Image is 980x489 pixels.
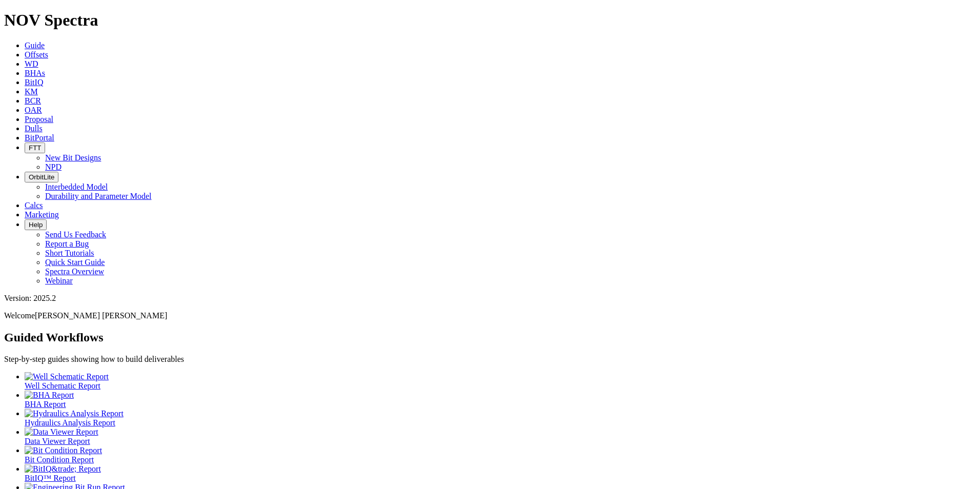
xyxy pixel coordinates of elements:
a: Send Us Feedback [45,230,106,239]
a: Data Viewer Report Data Viewer Report [25,427,976,445]
a: Webinar [45,276,73,285]
a: BHAs [25,69,45,77]
img: Data Viewer Report [25,427,98,437]
span: [PERSON_NAME] [PERSON_NAME] [35,311,167,320]
span: BHA Report [25,400,66,409]
span: Data Viewer Report [25,437,90,445]
a: Durability and Parameter Model [45,192,152,200]
a: KM [25,87,38,96]
button: OrbitLite [25,172,58,182]
a: Short Tutorials [45,249,94,257]
a: Interbedded Model [45,182,108,191]
span: BitIQ™ Report [25,474,76,482]
a: Guide [25,41,45,50]
a: Offsets [25,50,48,59]
h2: Guided Workflows [4,331,976,344]
a: BitIQ&trade; Report BitIQ™ Report [25,464,976,482]
a: BCR [25,96,41,105]
a: Hydraulics Analysis Report Hydraulics Analysis Report [25,409,976,427]
a: Bit Condition Report Bit Condition Report [25,446,976,464]
span: Help [29,221,43,229]
a: BitPortal [25,133,54,142]
a: Calcs [25,201,43,210]
a: NPD [45,162,62,171]
a: OAR [25,106,42,114]
img: Well Schematic Report [25,372,109,381]
a: Proposal [25,115,53,124]
span: OrbitLite [29,173,54,181]
a: Report a Bug [45,239,89,248]
span: Well Schematic Report [25,381,100,390]
span: Bit Condition Report [25,455,94,464]
img: Bit Condition Report [25,446,102,455]
a: WD [25,59,38,68]
a: Well Schematic Report Well Schematic Report [25,372,976,390]
p: Welcome [4,311,976,320]
p: Step-by-step guides showing how to build deliverables [4,355,976,364]
button: Help [25,219,47,230]
a: New Bit Designs [45,153,101,162]
a: Marketing [25,210,59,219]
a: Quick Start Guide [45,258,105,267]
h1: NOV Spectra [4,11,976,30]
span: Hydraulics Analysis Report [25,418,115,427]
a: BitIQ [25,78,43,87]
img: Hydraulics Analysis Report [25,409,124,418]
img: BitIQ&trade; Report [25,464,101,474]
button: FTT [25,142,45,153]
div: Version: 2025.2 [4,294,976,303]
a: Spectra Overview [45,267,104,276]
a: Dulls [25,124,43,133]
a: BHA Report BHA Report [25,391,976,409]
span: FTT [29,144,41,152]
img: BHA Report [25,391,74,400]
